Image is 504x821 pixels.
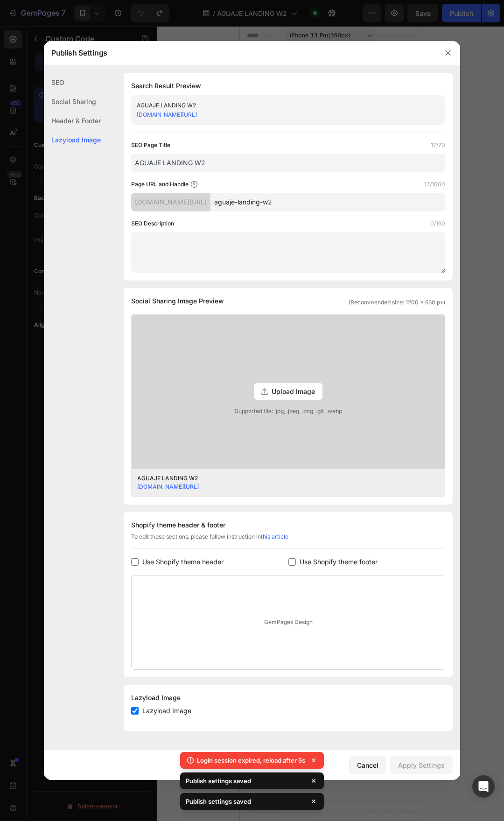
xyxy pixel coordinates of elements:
div: Lazyload Image [131,692,445,703]
label: Page URL and Handle [131,180,189,189]
p: Publish settings saved [186,776,251,786]
span: from URL or image [65,539,115,547]
div: Cancel [357,760,378,770]
span: Lazyload Image [142,705,191,716]
div: CODIGO 1 [12,49,42,57]
span: Supported file: .jpg, .jpeg, .png, .gif, .webp [132,407,445,415]
span: then drag & drop elements [56,571,125,579]
strong: armonía interior [75,426,135,435]
p: Login session expired, reload after 5s [197,756,305,765]
label: 17/1000 [424,180,445,189]
div: GemPages Design [132,575,445,669]
div: Generate layout [67,527,116,537]
input: Handle [210,193,445,211]
input: Title [131,154,445,172]
div: Header & Footer [44,111,101,130]
strong: Sincronización Femenina de Nutrientes Esenciales (SFNE™) [8,375,155,393]
button: Apply Settings [390,756,453,774]
a: [DOMAIN_NAME][URL] [137,111,197,118]
label: 17/70 [431,140,445,150]
div: Lazyload Image [44,130,101,149]
span: (Recommended size: 1200 x 630 px) [349,298,445,307]
a: [DOMAIN_NAME][URL] [137,483,199,490]
div: AGUAJE LANDING W2 [137,474,425,483]
span: Add section [8,475,52,485]
h1: Search Result Preview [131,80,445,91]
div: Choose templates [63,496,119,505]
p: Este mecanismo actúa como un apoyo diario para promover una , ayudando al cuerpo a adaptarse mejo... [8,418,174,461]
div: SEO [44,73,101,92]
span: Social Sharing Image Preview [131,295,224,307]
p: Publish settings saved [186,797,251,806]
div: Publish Settings [44,41,436,65]
span: Use Shopify theme header [142,556,224,568]
div: To edit those sections, please follow instruction in [131,533,445,549]
p: La fórmula de Peach Perfect [PERSON_NAME] en el sistema de , un proceso natural que integra ingre... [8,367,174,418]
a: this article [261,533,288,540]
div: Open Intercom Messenger [472,775,495,798]
div: AGUAJE LANDING W2 [137,101,424,110]
button: Cancel [349,756,386,774]
div: Add blank section [63,559,119,569]
div: Apply Settings [398,760,445,770]
label: SEO Page Title [131,140,170,150]
span: Use Shopify theme footer [300,556,378,568]
div: Social Sharing [44,92,101,111]
div: Shopify theme header & footer [131,519,445,531]
span: iPhone 13 Pro ( 390 px) [50,5,110,14]
div: [DOMAIN_NAME][URL] [131,193,210,211]
label: 0/160 [430,219,445,228]
span: Upload Image [272,386,315,396]
span: inspired by CRO experts [58,507,122,516]
label: SEO Description [131,219,174,228]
